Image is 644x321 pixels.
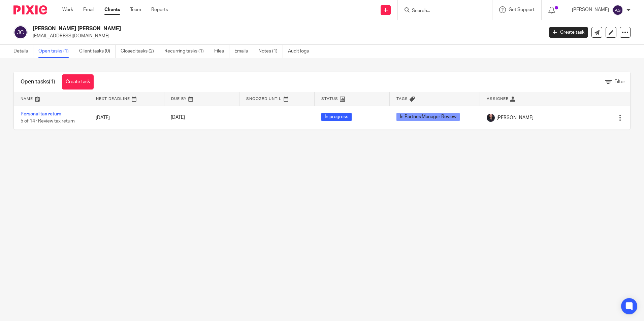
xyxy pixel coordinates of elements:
[89,106,164,130] td: [DATE]
[83,6,94,13] a: Email
[33,25,438,32] h2: [PERSON_NAME] [PERSON_NAME]
[396,113,460,121] span: In Partner/Manager Review
[104,6,120,13] a: Clients
[151,6,168,13] a: Reports
[321,97,338,101] span: Status
[234,45,253,58] a: Emails
[21,119,75,123] span: 5 of 14 · Review tax return
[38,45,74,58] a: Open tasks (1)
[246,97,282,101] span: Snoozed Until
[411,8,472,14] input: Search
[79,45,116,58] a: Client tasks (0)
[49,79,55,84] span: (1)
[214,45,229,58] a: Files
[509,7,535,12] span: Get Support
[288,45,314,58] a: Audit logs
[130,6,141,13] a: Team
[549,27,588,38] a: Create task
[62,74,94,90] a: Create task
[121,45,159,58] a: Closed tasks (2)
[13,45,33,58] a: Details
[13,25,28,39] img: svg%3E
[496,114,534,121] span: [PERSON_NAME]
[396,97,408,101] span: Tags
[33,33,539,39] p: [EMAIL_ADDRESS][DOMAIN_NAME]
[258,45,283,58] a: Notes (1)
[21,78,55,85] h1: Open tasks
[62,6,73,13] a: Work
[487,114,495,122] img: MicrosoftTeams-image.jfif
[171,115,185,120] span: [DATE]
[321,113,352,121] span: In progress
[164,45,209,58] a: Recurring tasks (1)
[572,6,609,13] p: [PERSON_NAME]
[21,112,61,116] a: Personal tax return
[612,5,623,15] img: svg%3E
[614,79,625,84] span: Filter
[13,5,47,14] img: Pixie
